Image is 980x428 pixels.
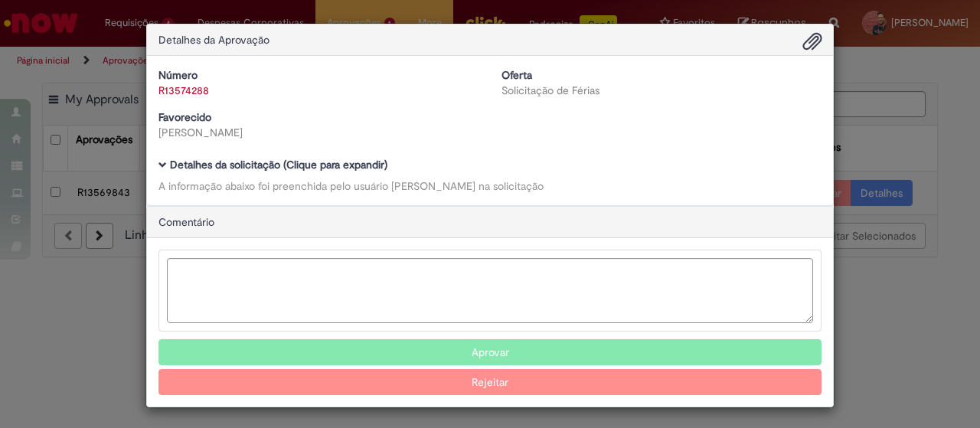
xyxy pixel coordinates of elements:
b: Oferta [501,68,532,82]
b: Favorecido [158,110,211,124]
div: Solicitação de Férias [501,83,822,98]
a: R13574288 [158,83,209,97]
span: Detalhes da Aprovação [158,33,269,47]
button: Rejeitar [158,369,822,395]
b: Número [158,68,198,82]
h5: Detalhes da solicitação (Clique para expandir) [158,159,822,171]
button: Aprovar [158,339,822,365]
div: A informação abaixo foi preenchida pelo usuário [PERSON_NAME] na solicitação [158,178,822,194]
div: [PERSON_NAME] [158,125,479,140]
b: Detalhes da solicitação (Clique para expandir) [170,158,387,172]
span: Comentário [158,215,214,229]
